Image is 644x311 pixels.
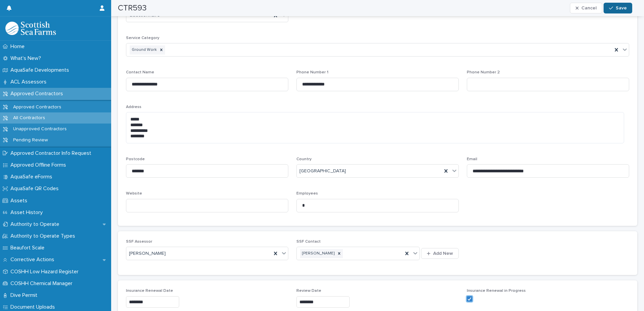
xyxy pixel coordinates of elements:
p: Authority to Operate [8,221,65,228]
p: Approved Contractors [8,104,67,110]
div: [PERSON_NAME] [300,249,335,258]
img: bPIBxiqnSb2ggTQWdOVV [5,22,56,35]
span: [GEOGRAPHIC_DATA] [299,168,346,175]
p: Approved Offline Forms [8,162,71,168]
span: Insurance Renewal in Progress [467,289,526,293]
span: Insurance Renewal Date [126,289,173,293]
span: Email [467,157,477,161]
button: Save [604,3,632,13]
p: Pending Review [8,137,53,143]
p: COSHH Chemical Manager [8,280,78,287]
p: Beaufort Scale [8,245,50,251]
span: Save [616,6,627,10]
span: Postcode [126,157,145,161]
div: Ground Work [130,45,158,55]
span: Address [126,105,141,109]
span: SSF Contact [296,240,321,244]
span: [PERSON_NAME] [129,250,166,257]
span: Cancel [581,6,597,10]
p: Corrective Actions [8,256,60,263]
p: All Contractors [8,115,51,121]
span: Phone Number 1 [296,70,328,74]
button: Add New [421,248,459,259]
span: Country [296,157,312,161]
span: Add New [433,251,453,256]
h2: CTR593 [118,3,147,13]
p: Approved Contractors [8,91,68,97]
span: Service Category [126,36,159,40]
p: Authority to Operate Types [8,233,80,239]
span: Phone Number 2 [467,70,500,74]
p: Unapproved Contractors [8,126,72,132]
p: Approved Contractor Info Request [8,150,97,157]
span: Employees [296,192,318,196]
p: AquaSafe eForms [8,174,58,180]
p: Assets [8,198,33,204]
span: Website [126,192,142,196]
p: Home [8,43,30,50]
button: Cancel [570,3,602,13]
p: Asset History [8,209,48,216]
p: What's New? [8,55,46,62]
p: ACL Assessors [8,79,52,85]
p: AquaSafe Developments [8,67,74,73]
span: Review Date [296,289,321,293]
p: AquaSafe QR Codes [8,185,64,192]
span: SSF Assessor [126,240,152,244]
p: Dive Permit [8,292,43,299]
p: Document Uploads [8,304,60,310]
span: Contact Name [126,70,154,74]
p: COSHH Low Hazard Register [8,269,84,275]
